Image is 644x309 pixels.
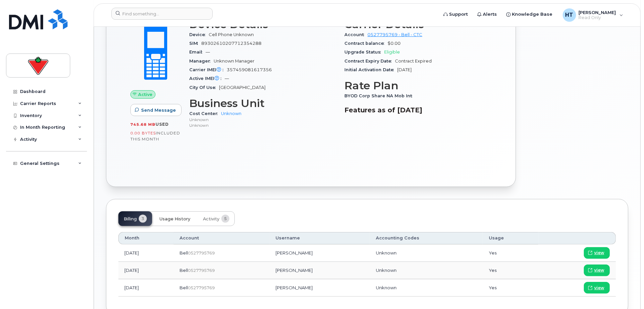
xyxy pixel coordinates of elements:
[483,232,538,244] th: Usage
[221,215,229,223] span: 5
[584,247,610,259] a: view
[111,8,213,20] input: Find something...
[118,279,174,297] td: [DATE]
[558,8,628,22] div: Heidi Tran
[376,250,397,255] span: Unknown
[180,285,188,290] span: Bell
[159,216,190,222] span: Usage History
[579,15,616,20] span: Read Only
[344,59,395,64] span: Contract Expiry Date
[180,268,188,273] span: Bell
[180,250,188,255] span: Bell
[118,244,174,262] td: [DATE]
[344,32,367,37] span: Account
[203,216,219,222] span: Activity
[344,41,388,46] span: Contract balance
[227,67,272,72] span: 357459081617356
[512,11,553,18] span: Knowledge Base
[384,49,400,55] span: Eligible
[130,130,180,141] span: included this month
[189,18,336,30] h3: Device Details
[367,32,422,37] a: 0527795769 - Bell - CTC
[397,67,412,72] span: [DATE]
[189,49,206,55] span: Email
[270,262,370,279] td: [PERSON_NAME]
[214,59,254,64] span: Unknown Manager
[118,232,174,244] th: Month
[565,11,573,19] span: HT
[219,85,265,90] span: [GEOGRAPHIC_DATA]
[584,282,610,294] a: view
[118,262,174,279] td: [DATE]
[344,106,492,114] h3: Features as of [DATE]
[344,93,416,98] span: BYOD Corp Share NA Mob Int
[189,97,336,109] h3: Business Unit
[189,111,221,116] span: Cost Center
[189,122,336,128] p: Unknown
[439,8,473,21] a: Support
[130,131,156,135] span: 0.00 Bytes
[594,285,604,291] span: view
[395,59,432,64] span: Contract Expired
[188,250,215,255] span: 0527795769
[584,265,610,276] a: view
[225,76,229,81] span: —
[594,267,604,273] span: view
[188,285,215,290] span: 0527795769
[209,32,254,37] span: Cell Phone Unknown
[141,107,176,113] span: Send Message
[189,67,227,72] span: Carrier IMEI
[502,8,557,21] a: Knowledge Base
[370,232,483,244] th: Accounting Codes
[483,244,538,262] td: Yes
[189,85,219,90] span: City Of Use
[344,80,492,92] h3: Rate Plan
[189,76,225,81] span: Active IMEI
[483,279,538,297] td: Yes
[376,268,397,273] span: Unknown
[344,67,397,72] span: Initial Activation Date
[188,268,215,273] span: 0527795769
[130,122,155,127] span: 745.68 MB
[270,279,370,297] td: [PERSON_NAME]
[189,32,209,37] span: Device
[270,244,370,262] td: [PERSON_NAME]
[206,49,210,55] span: —
[221,111,241,116] a: Unknown
[201,41,261,46] span: 89302610207712354288
[130,104,182,116] button: Send Message
[344,49,384,55] span: Upgrade Status
[189,117,336,122] p: Unknown
[594,250,604,256] span: view
[483,262,538,279] td: Yes
[449,11,468,18] span: Support
[138,91,152,98] span: Active
[483,11,497,18] span: Alerts
[189,59,214,64] span: Manager
[189,41,201,46] span: SIM
[270,232,370,244] th: Username
[376,285,397,290] span: Unknown
[155,122,169,127] span: used
[344,18,492,30] h3: Carrier Details
[473,8,502,21] a: Alerts
[388,41,401,46] span: $0.00
[174,232,270,244] th: Account
[579,10,616,15] span: [PERSON_NAME]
